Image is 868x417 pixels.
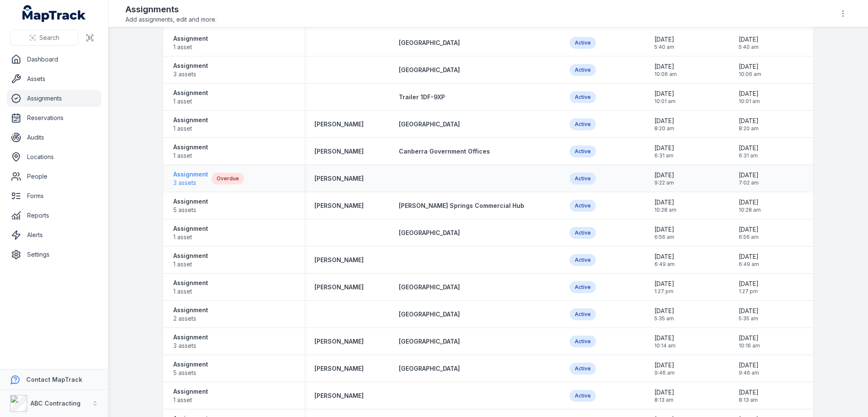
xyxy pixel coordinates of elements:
[173,387,208,404] a: Assignment1 asset
[173,43,208,51] span: 1 asset
[39,34,59,42] span: Search
[654,361,675,369] span: [DATE]
[173,116,208,133] a: Assignment1 asset
[654,342,676,349] span: 10:14 am
[654,198,676,213] time: 21/07/2025, 10:28:50 am
[654,90,676,105] time: 19/08/2025, 10:01:46 am
[399,39,460,46] span: [GEOGRAPHIC_DATA]
[570,227,596,239] div: Active
[570,281,596,293] div: Active
[654,388,674,397] span: [DATE]
[654,388,674,403] time: 23/05/2025, 8:13:32 am
[399,364,460,373] a: [GEOGRAPHIC_DATA]
[654,152,674,159] span: 6:31 am
[314,147,364,156] strong: [PERSON_NAME]
[314,283,364,291] a: [PERSON_NAME]
[739,117,759,125] span: [DATE]
[654,144,674,152] span: [DATE]
[399,283,460,291] a: [GEOGRAPHIC_DATA]
[173,224,208,233] strong: Assignment
[399,147,490,156] a: Canberra Government Offices
[399,93,445,101] span: Trailer 1DF-9XP
[739,361,759,369] span: [DATE]
[22,5,86,22] a: MapTrack
[173,360,208,377] a: Assignment5 assets
[26,376,82,383] strong: Contact MapTrack
[570,254,596,266] div: Active
[570,363,596,375] div: Active
[173,279,208,287] strong: Assignment
[739,234,759,241] span: 6:56 am
[739,361,759,376] time: 06/06/2025, 9:46:25 am
[7,109,101,126] a: Reservations
[314,174,364,183] a: [PERSON_NAME]
[739,315,759,322] span: 5:35 am
[570,173,596,185] div: Active
[314,392,364,400] a: [PERSON_NAME]
[739,144,759,159] time: 30/07/2025, 6:31:08 am
[654,307,674,315] span: [DATE]
[654,252,675,268] time: 27/06/2025, 6:49:53 am
[314,120,364,129] a: [PERSON_NAME]
[173,70,208,78] span: 3 assets
[739,369,759,376] span: 9:46 am
[739,198,761,207] span: [DATE]
[399,365,460,372] span: [GEOGRAPHIC_DATA]
[739,225,759,234] span: [DATE]
[654,90,676,98] span: [DATE]
[654,280,674,288] span: [DATE]
[31,400,81,407] strong: ABC Contracting
[654,35,674,44] span: [DATE]
[654,71,677,78] span: 10:06 am
[739,117,759,132] time: 19/08/2025, 8:20:49 am
[654,361,675,376] time: 06/06/2025, 9:46:25 am
[10,30,78,46] button: Search
[173,143,208,151] strong: Assignment
[654,179,674,186] span: 9:22 am
[399,283,460,291] span: [GEOGRAPHIC_DATA]
[739,125,759,132] span: 8:20 am
[173,34,208,43] strong: Assignment
[7,188,101,204] a: Forms
[399,311,460,318] span: [GEOGRAPHIC_DATA]
[7,168,101,185] a: People
[173,151,208,160] span: 1 asset
[654,261,675,268] span: 6:49 am
[173,62,208,70] strong: Assignment
[654,198,676,207] span: [DATE]
[399,148,490,155] span: Canberra Government Offices
[654,44,674,50] span: 5:40 am
[570,64,596,76] div: Active
[314,364,364,373] strong: [PERSON_NAME]
[739,280,759,288] span: [DATE]
[399,338,460,345] span: [GEOGRAPHIC_DATA]
[739,144,759,152] span: [DATE]
[739,179,759,186] span: 7:02 am
[173,170,208,187] a: Assignment3 assets
[654,280,674,295] time: 18/06/2025, 1:27:24 pm
[7,70,101,87] a: Assets
[173,396,208,404] span: 1 asset
[399,229,460,237] a: [GEOGRAPHIC_DATA]
[173,360,208,369] strong: Assignment
[570,336,596,347] div: Active
[314,256,364,264] a: [PERSON_NAME]
[173,97,208,106] span: 1 asset
[739,252,759,261] span: [DATE]
[654,397,674,403] span: 8:13 am
[570,118,596,130] div: Active
[654,35,674,50] time: 22/08/2025, 5:40:20 am
[314,202,364,210] a: [PERSON_NAME]
[739,388,759,403] time: 23/05/2025, 8:13:32 am
[654,171,674,179] span: [DATE]
[173,314,208,323] span: 2 assets
[739,198,761,213] time: 21/07/2025, 10:28:50 am
[7,90,101,107] a: Assignments
[654,334,676,342] span: [DATE]
[7,207,101,224] a: Reports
